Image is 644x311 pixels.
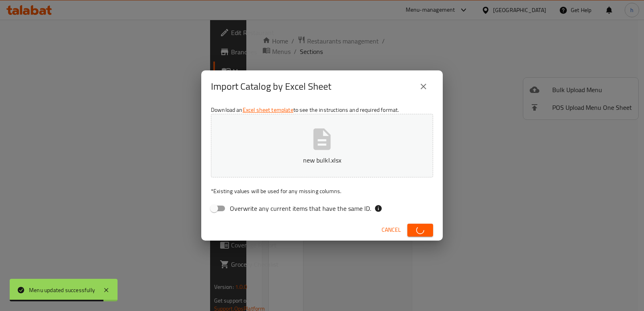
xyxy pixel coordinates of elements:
[211,80,331,93] h2: Import Catalog by Excel Sheet
[211,114,433,177] button: new bulk١.xlsx
[414,77,433,96] button: close
[223,155,421,165] p: new bulk١.xlsx
[378,222,404,237] button: Cancel
[211,187,433,195] p: Existing values will be used for any missing columns.
[201,103,443,219] div: Download an to see the instructions and required format.
[374,204,382,212] svg: If the overwrite option isn't selected, then the items that match an existing ID will be ignored ...
[230,204,371,213] span: Overwrite any current items that have the same ID.
[29,286,95,295] div: Menu updated successfully
[382,225,401,235] span: Cancel
[243,105,293,115] a: Excel sheet template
